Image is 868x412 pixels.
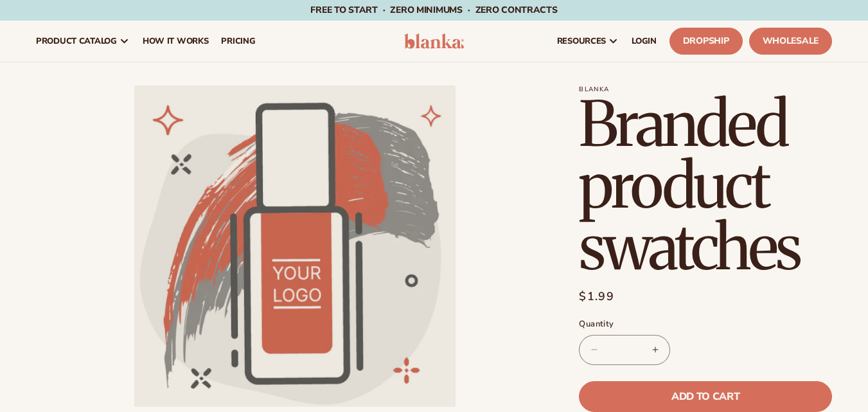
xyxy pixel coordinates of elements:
[221,36,255,46] span: pricing
[669,28,743,55] a: Dropship
[632,36,657,46] span: LOGIN
[625,21,663,62] a: LOGIN
[579,381,832,412] button: Add to cart
[136,21,215,62] a: How It Works
[143,36,209,46] span: How It Works
[557,36,606,46] span: resources
[579,288,614,305] span: $1.99
[749,28,832,55] a: Wholesale
[36,36,117,46] span: product catalog
[551,21,625,62] a: resources
[310,4,557,16] span: Free to start · ZERO minimums · ZERO contracts
[30,21,136,62] a: product catalog
[579,93,832,278] h1: Branded product swatches
[579,318,832,331] label: Quantity
[215,21,261,62] a: pricing
[404,33,465,49] img: logo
